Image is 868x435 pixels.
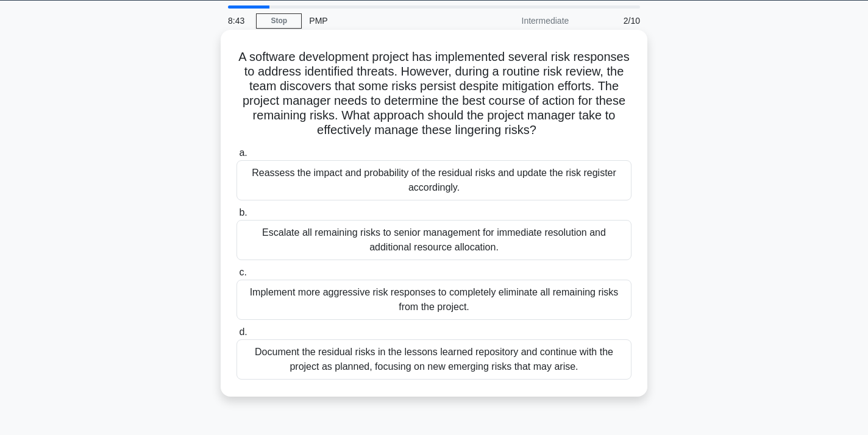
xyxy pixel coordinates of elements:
[235,49,633,138] h5: A software development project has implemented several risk responses to address identified threa...
[237,339,631,380] div: Document the residual risks in the lessons learned repository and continue with the project as pl...
[237,220,631,260] div: Escalate all remaining risks to senior management for immediate resolution and additional resourc...
[239,147,247,158] span: a.
[302,9,469,33] div: PMP
[237,160,631,200] div: Reassess the impact and probability of the residual risks and update the risk register accordingly.
[237,280,631,320] div: Implement more aggressive risk responses to completely eliminate all remaining risks from the pro...
[239,207,247,217] span: b.
[576,9,647,33] div: 2/10
[221,9,256,33] div: 8:43
[469,9,576,33] div: Intermediate
[239,327,247,337] span: d.
[239,267,246,277] span: c.
[256,13,302,29] a: Stop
